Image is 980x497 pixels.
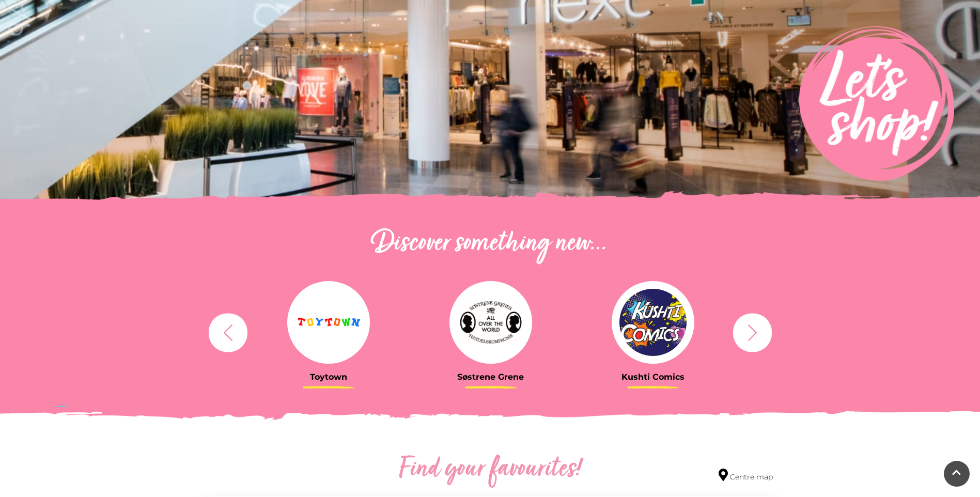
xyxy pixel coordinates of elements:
h3: Toytown [255,372,402,382]
a: Centre map [719,469,773,483]
a: Kushti Comics [580,281,726,382]
a: Søstrene Grene [417,281,564,382]
a: Toytown [255,281,402,382]
h2: Discover something new... [204,227,777,260]
h3: Kushti Comics [580,372,726,382]
h3: Søstrene Grene [417,372,564,382]
h2: Find your favourites! [302,453,679,486]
